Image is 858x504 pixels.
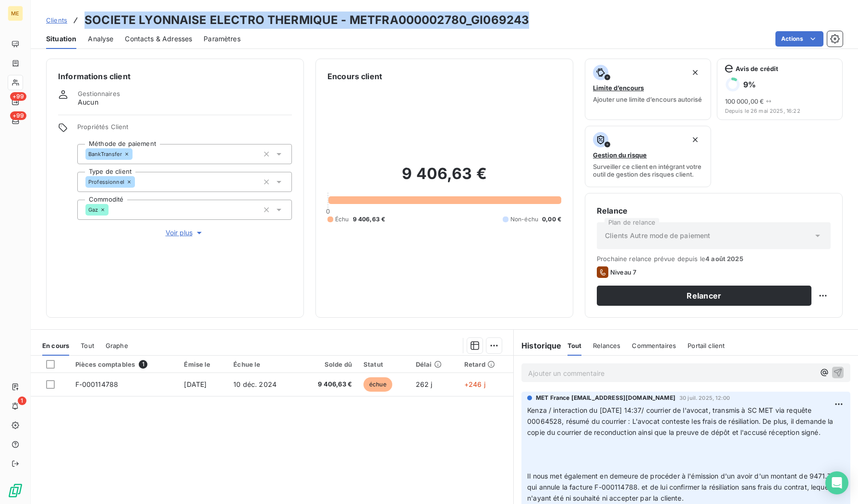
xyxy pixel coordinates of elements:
span: Commentaires [632,342,676,349]
span: Contacts & Adresses [125,34,192,44]
div: Retard [464,360,508,368]
span: Graphe [106,342,128,349]
button: Limite d’encoursAjouter une limite d’encours autorisé [585,59,711,120]
span: Avis de crédit [736,65,779,72]
input: Ajouter une valeur [133,150,140,158]
span: Tout [81,342,94,349]
span: Clients Autre mode de paiement [605,231,711,240]
span: F-000114788 [75,380,119,388]
span: Portail client [688,342,725,349]
span: 30 juil. 2025, 12:00 [679,395,730,401]
span: Relances [593,342,620,349]
span: Il nous met également en demeure de procéder à l'émission d'un avoir d'un montant de 9471.72€ qui... [527,472,842,502]
span: Propriétés Client [77,123,292,136]
button: Relancer [597,286,811,306]
h3: SOCIETE LYONNAISE ELECTRO THERMIQUE - METFRA000002780_GI069243 [85,12,529,29]
span: 4 août 2025 [705,255,743,263]
span: Voir plus [166,228,204,238]
span: Limite d’encours [593,84,644,92]
span: 262 j [416,380,433,388]
span: Non-échu [510,215,538,224]
div: ME [8,6,23,21]
span: Niveau 7 [610,268,636,276]
h6: Informations client [58,71,292,82]
span: Clients [46,16,67,24]
h6: Historique [514,340,562,351]
input: Ajouter une valeur [109,205,116,214]
a: +99 [8,113,23,129]
span: [DATE] [184,380,206,388]
div: Statut [363,360,404,368]
div: Solde dû [304,360,352,368]
span: Professionnel [88,179,124,185]
span: 1 [139,360,147,369]
span: 10 déc. 2024 [233,380,277,388]
div: Open Intercom Messenger [825,471,848,494]
span: MET France [EMAIL_ADDRESS][DOMAIN_NAME] [536,394,676,402]
button: Gestion du risqueSurveiller ce client en intégrant votre outil de gestion des risques client. [585,126,711,187]
span: Aucun [78,97,98,107]
h6: Relance [597,205,831,216]
span: +99 [10,92,26,101]
span: Gestionnaires [78,90,120,97]
span: Situation [46,34,76,44]
a: +99 [8,94,23,109]
div: Délai [416,360,453,368]
span: 1 [18,396,26,405]
span: Échu [335,215,349,224]
div: Échue le [233,360,293,368]
span: Gaz [88,207,98,213]
h6: 9 % [743,80,756,89]
span: 9 406,63 € [304,380,352,389]
span: Gestion du risque [593,151,647,159]
span: Kenza / interaction du [DATE] 14:37/ courrier de l'avocat, transmis à SC MET via requête 00064528... [527,406,835,436]
div: Émise le [184,360,222,368]
span: Ajouter une limite d’encours autorisé [593,96,702,103]
span: En cours [42,342,69,349]
span: Prochaine relance prévue depuis le [597,255,831,263]
span: 100 000,00 € [725,97,764,105]
h2: 9 406,63 € [327,164,561,193]
h6: Encours client [327,71,382,82]
span: 0,00 € [542,215,561,224]
button: Actions [775,31,823,47]
span: Tout [568,342,582,349]
span: +246 j [464,380,485,388]
span: +99 [10,111,26,120]
button: Voir plus [77,228,292,238]
span: BankTransfer [88,151,122,157]
a: Clients [46,15,67,25]
span: Analyse [88,34,113,44]
span: Depuis le 26 mai 2025, 16:22 [725,108,835,114]
div: Pièces comptables [75,360,173,369]
img: Logo LeanPay [8,483,23,498]
span: 9 406,63 € [353,215,386,224]
span: 0 [326,207,330,215]
input: Ajouter une valeur [135,178,143,186]
span: Paramètres [204,34,241,44]
span: Surveiller ce client en intégrant votre outil de gestion des risques client. [593,163,703,178]
span: échue [363,377,392,392]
